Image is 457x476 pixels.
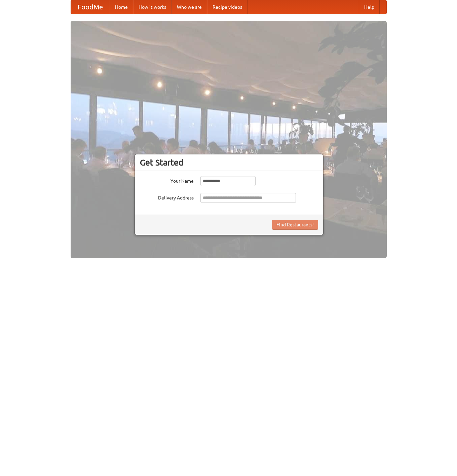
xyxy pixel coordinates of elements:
[140,176,194,184] label: Your Name
[172,0,207,14] a: Who we are
[272,220,318,230] button: Find Restaurants!
[140,193,194,201] label: Delivery Address
[207,0,247,14] a: Recipe videos
[110,0,133,14] a: Home
[133,0,172,14] a: How it works
[359,0,380,14] a: Help
[140,157,318,168] h3: Get Started
[71,0,110,14] a: FoodMe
